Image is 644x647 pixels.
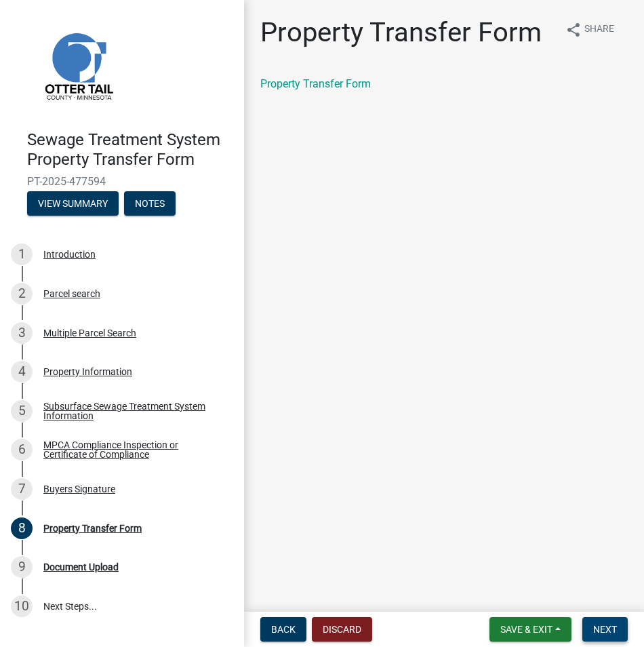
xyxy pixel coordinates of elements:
[489,617,571,642] button: Save & Exit
[43,250,96,259] div: Introduction
[11,283,33,305] div: 2
[582,617,628,642] button: Next
[260,77,371,90] a: Property Transfer Form
[11,478,33,500] div: 7
[555,16,625,43] button: shareShare
[271,624,296,635] span: Back
[27,191,119,216] button: View Summary
[11,361,33,383] div: 4
[43,289,100,298] div: Parcel search
[43,440,222,459] div: MPCA Compliance Inspection or Certificate of Compliance
[124,191,176,216] button: Notes
[27,199,119,210] wm-modal-confirm: Summary
[584,22,614,38] span: Share
[43,401,222,420] div: Subsurface Sewage Treatment System Information
[43,367,132,376] div: Property Information
[312,617,372,642] button: Discard
[43,328,136,338] div: Multiple Parcel Search
[27,14,129,116] img: Otter Tail County, Minnesota
[593,624,617,635] span: Next
[11,400,33,422] div: 5
[260,16,542,49] h1: Property Transfer Form
[43,524,142,533] div: Property Transfer Form
[43,484,115,494] div: Buyers Signature
[260,617,306,642] button: Back
[500,624,552,635] span: Save & Exit
[43,562,119,572] div: Document Upload
[11,556,33,578] div: 9
[11,243,33,265] div: 1
[27,175,217,188] span: PT-2025-477594
[11,517,33,539] div: 8
[11,595,33,617] div: 10
[565,22,582,38] i: share
[11,322,33,344] div: 3
[27,130,233,170] h4: Sewage Treatment System Property Transfer Form
[124,199,176,210] wm-modal-confirm: Notes
[11,439,33,460] div: 6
